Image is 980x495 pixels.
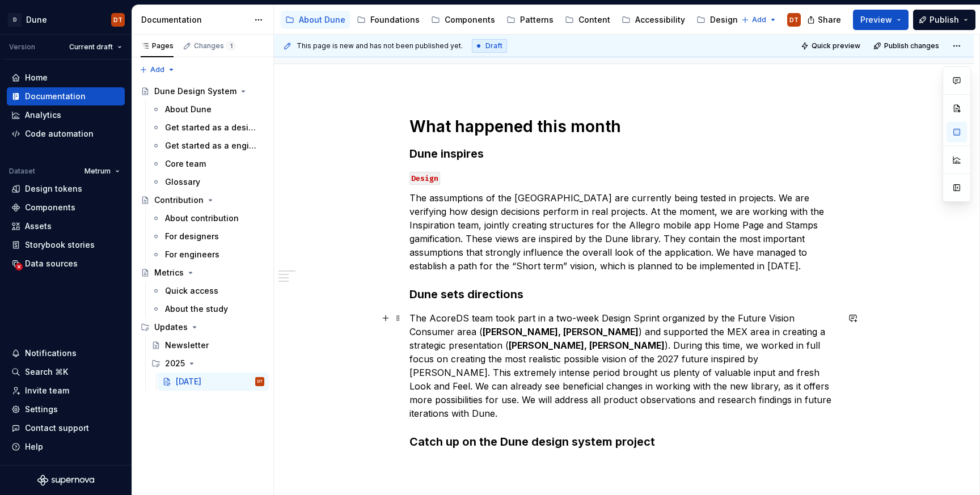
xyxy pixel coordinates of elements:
div: Notifications [25,348,77,359]
button: DDuneDT [2,7,129,32]
a: Analytics [7,106,125,124]
div: Pages [141,41,174,50]
strong: [PERSON_NAME], [PERSON_NAME] [483,326,639,337]
div: Updates [136,318,269,336]
a: Get started as a designer [147,119,269,137]
span: This page is new and has not been published yet. [297,41,463,50]
a: Quick access [147,282,269,300]
a: Code automation [7,125,125,143]
div: Help [25,441,43,452]
div: Foundations [370,14,420,26]
div: Assets [25,221,52,232]
div: Dune [26,14,47,26]
button: Publish [913,10,975,30]
div: Core team [165,158,206,170]
a: Newsletter [147,336,269,354]
span: Publish [930,14,959,26]
strong: Dune sets directions [409,287,523,301]
button: Quick preview [797,38,865,54]
a: Core team [147,155,269,173]
button: Metrum [79,163,125,179]
a: Get started as a engineer [147,137,269,155]
a: Invite team [7,382,125,400]
button: Current draft [64,39,127,55]
div: Documentation [141,14,248,26]
div: 2025 [165,358,185,369]
a: Patterns [502,11,558,29]
a: About Dune [147,100,269,119]
div: Dataset [9,167,35,176]
a: Data sources [7,255,125,273]
svg: Supernova Logo [37,475,94,486]
button: Share [801,10,848,30]
div: Invite team [25,385,69,396]
a: [DATE]DT [158,373,269,391]
span: 1 [226,41,235,50]
div: DT [257,376,263,387]
div: Contribution [154,194,204,206]
div: For engineers [165,249,219,260]
span: Current draft [69,43,113,52]
button: Help [7,438,125,456]
a: Settings [7,400,125,418]
div: 2025 [147,354,269,373]
a: Accessibility [617,11,690,29]
div: About Dune [165,104,212,115]
a: Storybook stories [7,236,125,254]
span: Add [150,65,164,74]
div: Version [9,43,35,52]
div: About Dune [299,14,345,26]
a: About Dune [281,11,350,29]
div: For designers [165,231,219,242]
div: DT [789,15,799,24]
div: Design tokens [25,183,82,194]
span: Metrum [85,167,111,176]
span: Publish changes [884,41,939,50]
button: Notifications [7,344,125,362]
a: Content [560,11,615,29]
span: Draft [485,41,502,50]
strong: [PERSON_NAME], [PERSON_NAME] [509,340,665,351]
div: Contact support [25,422,89,434]
a: For engineers [147,246,269,264]
div: Quick access [165,285,218,297]
button: Search ⌘K [7,363,125,381]
a: Design tokens [7,180,125,198]
div: [DATE] [176,376,201,387]
a: Components [7,198,125,217]
div: Page tree [136,82,269,391]
button: Add [136,62,179,78]
code: Design [409,172,440,185]
div: Data sources [25,258,78,269]
div: About contribution [165,213,239,224]
div: Accessibility [635,14,685,26]
button: Preview [853,10,909,30]
div: Updates [154,321,188,333]
div: Changes [194,41,235,50]
p: The AcoreDS team took part in a two-week Design Sprint organized by the Future Vision Consumer ar... [409,311,838,420]
div: Design for AI [710,14,761,26]
a: Glossary [147,173,269,191]
a: Components [426,11,500,29]
div: Storybook stories [25,239,95,251]
a: Design for AI [692,11,766,29]
div: Settings [25,404,58,415]
a: Dune Design System [136,82,269,100]
div: Documentation [25,91,86,102]
strong: Dune inspires [409,147,484,160]
div: Metrics [154,267,184,278]
div: Dune Design System [154,86,236,97]
a: Foundations [352,11,424,29]
div: Newsletter [165,340,209,351]
button: Contact support [7,419,125,437]
a: About contribution [147,209,269,227]
a: Contribution [136,191,269,209]
a: Assets [7,217,125,235]
div: Search ⌘K [25,366,68,378]
div: Get started as a designer [165,122,259,133]
a: For designers [147,227,269,246]
div: About the study [165,303,228,315]
div: DT [113,15,122,24]
div: Home [25,72,48,83]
